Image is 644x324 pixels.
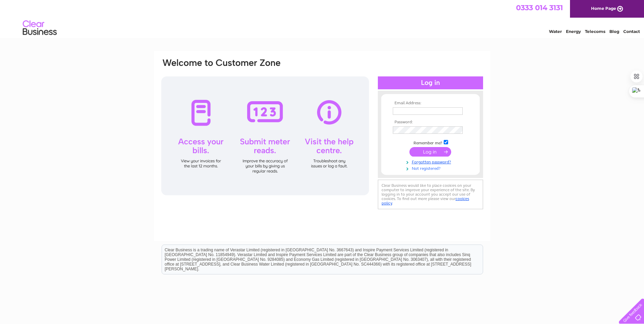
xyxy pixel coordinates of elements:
[391,120,470,125] th: Password:
[391,101,470,106] th: Email Address:
[378,180,483,209] div: Clear Business would like to place cookies on your computer to improve your experience of the sit...
[393,158,470,165] a: Forgotten password?
[549,29,562,34] a: Water
[623,29,640,34] a: Contact
[609,29,619,34] a: Blog
[516,3,563,12] a: 0333 014 3131
[22,18,57,38] img: logo.png
[382,196,469,205] a: cookies policy
[409,147,451,157] input: Submit
[162,4,483,33] div: Clear Business is a trading name of Verastar Limited (registered in [GEOGRAPHIC_DATA] No. 3667643...
[585,29,605,34] a: Telecoms
[566,29,581,34] a: Energy
[393,165,470,171] a: Not registered?
[391,139,470,146] td: Remember me?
